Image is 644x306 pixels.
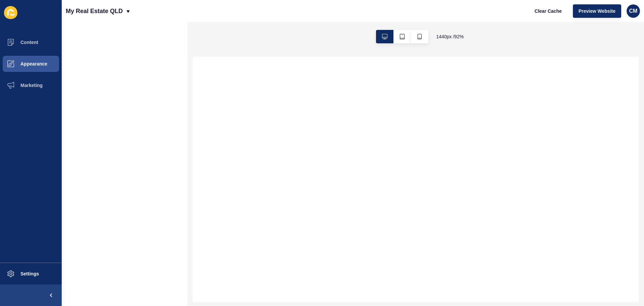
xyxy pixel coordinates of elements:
button: Preview Website [573,4,621,18]
span: CM [629,8,638,14]
span: 1440 px / 92 % [436,33,464,40]
span: Preview Website [579,8,615,14]
span: Clear Cache [535,8,562,14]
button: Clear Cache [529,4,568,18]
p: My Real Estate QLD [66,3,123,19]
